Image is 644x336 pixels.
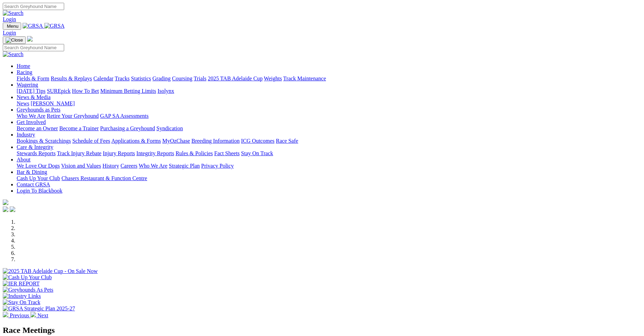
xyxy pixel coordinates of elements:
[3,23,21,30] button: Toggle navigation
[17,88,45,94] a: [DATE] Tips
[17,163,60,169] a: We Love Our Dogs
[17,88,641,94] div: Wagering
[3,287,53,293] img: Greyhounds As Pets
[100,88,156,94] a: Minimum Betting Limits
[17,76,49,81] a: Fields & Form
[6,37,23,43] img: Close
[17,119,46,125] a: Get Involved
[17,113,641,119] div: Greyhounds as Pets
[3,281,40,287] img: IER REPORT
[57,150,101,156] a: Track Injury Rebate
[276,138,298,144] a: Race Safe
[111,138,161,144] a: Applications & Forms
[23,23,43,29] img: GRSA
[3,36,26,44] button: Toggle navigation
[3,3,64,10] input: Search
[17,82,38,88] a: Wagering
[7,24,18,29] span: Menu
[17,100,29,106] a: News
[17,188,62,194] a: Login To Blackbook
[283,76,326,81] a: Track Maintenance
[10,206,15,212] img: twitter.svg
[169,163,200,169] a: Strategic Plan
[120,163,137,169] a: Careers
[201,163,234,169] a: Privacy Policy
[17,76,641,82] div: Racing
[59,125,99,131] a: Become a Trainer
[3,274,52,281] img: Cash Up Your Club
[103,150,135,156] a: Injury Reports
[100,113,149,119] a: GAP SA Assessments
[175,150,213,156] a: Rules & Policies
[241,138,274,144] a: ICG Outcomes
[17,63,30,69] a: Home
[139,163,168,169] a: Who We Are
[72,88,99,94] a: How To Bet
[3,306,75,312] img: GRSA Strategic Plan 2025-27
[208,76,263,81] a: 2025 TAB Adelaide Cup
[3,10,24,16] img: Search
[100,125,155,131] a: Purchasing a Greyhound
[31,100,75,106] a: [PERSON_NAME]
[17,94,51,100] a: News & Media
[31,312,48,318] a: Next
[17,107,60,113] a: Greyhounds as Pets
[3,326,641,335] h2: Race Meetings
[17,144,53,150] a: Care & Integrity
[162,138,190,144] a: MyOzChase
[194,76,206,81] a: Trials
[115,76,130,81] a: Tracks
[17,125,58,131] a: Become an Owner
[3,312,31,318] a: Previous
[17,150,641,157] div: Care & Integrity
[157,88,174,94] a: Isolynx
[3,44,64,51] input: Search
[17,132,35,138] a: Industry
[47,113,99,119] a: Retire Your Greyhound
[10,312,29,318] span: Previous
[136,150,174,156] a: Integrity Reports
[17,163,641,169] div: About
[214,150,240,156] a: Fact Sheets
[3,299,40,306] img: Stay On Track
[156,125,183,131] a: Syndication
[17,157,31,162] a: About
[37,312,48,318] span: Next
[3,16,16,22] a: Login
[3,268,98,274] img: 2025 TAB Adelaide Cup - On Sale Now
[3,51,24,58] img: Search
[17,125,641,132] div: Get Involved
[17,100,641,107] div: News & Media
[17,138,641,144] div: Industry
[61,175,147,181] a: Chasers Restaurant & Function Centre
[153,76,171,81] a: Grading
[61,163,101,169] a: Vision and Values
[3,293,41,299] img: Industry Links
[27,36,33,42] img: logo-grsa-white.png
[264,76,282,81] a: Weights
[44,23,65,29] img: GRSA
[17,138,71,144] a: Bookings & Scratchings
[17,113,45,119] a: Who We Are
[3,206,8,212] img: facebook.svg
[241,150,273,156] a: Stay On Track
[17,69,32,75] a: Racing
[3,312,8,317] img: chevron-left-pager-white.svg
[47,88,70,94] a: SUREpick
[17,169,47,175] a: Bar & Dining
[3,200,8,205] img: logo-grsa-white.png
[31,312,36,317] img: chevron-right-pager-white.svg
[93,76,113,81] a: Calendar
[3,30,16,36] a: Login
[131,76,151,81] a: Statistics
[51,76,92,81] a: Results & Replays
[172,76,192,81] a: Coursing
[17,175,641,182] div: Bar & Dining
[191,138,240,144] a: Breeding Information
[17,182,50,187] a: Contact GRSA
[102,163,119,169] a: History
[17,150,55,156] a: Stewards Reports
[72,138,110,144] a: Schedule of Fees
[17,175,60,181] a: Cash Up Your Club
